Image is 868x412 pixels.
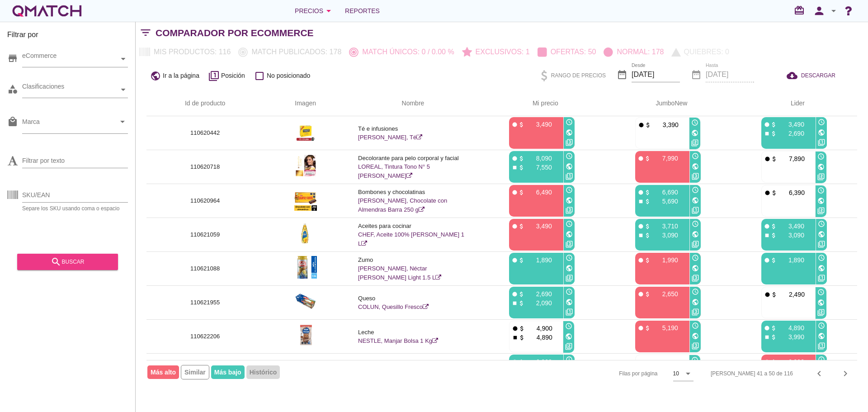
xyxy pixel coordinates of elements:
[651,231,678,240] p: 3,090
[770,334,777,341] i: attach_money
[358,154,468,163] p: Decolorante para pelo corporal y facial
[566,139,573,146] i: filter_3
[644,155,651,162] i: attach_money
[683,368,693,379] i: arrow_drop_down
[777,129,804,138] p: 2,690
[818,356,825,363] i: access_time
[777,256,804,265] p: 1,890
[566,231,573,238] i: public
[566,288,573,295] i: access_time
[358,124,468,133] p: Té e infusiones
[156,26,314,40] h2: Comparador por eCommerce
[673,369,679,378] div: 10
[770,257,777,264] i: attach_money
[692,163,699,170] i: public
[525,222,552,231] p: 3,490
[777,323,804,332] p: 4,890
[518,223,525,230] i: attach_money
[150,71,161,81] i: public
[294,154,317,177] img: 110620718_3.jpg
[358,294,468,303] p: Queso
[359,47,454,57] p: Match únicos: 0 / 0.00 %
[691,119,698,126] i: access_time
[511,155,518,162] i: fiber_manual_record
[7,84,18,95] i: category
[512,334,519,341] i: stop
[358,265,441,281] a: [PERSON_NAME], Néctar [PERSON_NAME] Light 1.5 L
[525,324,552,333] p: 4,900
[566,207,573,214] i: filter_3
[810,5,828,17] i: person
[605,91,731,116] th: JumboNew: Not sorted. Activate to sort ascending.
[645,359,651,366] i: attach_money
[692,197,699,204] i: public
[777,222,804,231] p: 3,490
[778,290,805,299] p: 2,490
[638,122,645,128] i: fiber_manual_record
[511,223,518,230] i: fiber_manual_record
[7,53,18,64] i: store
[818,275,825,282] i: filter_1
[637,257,644,264] i: fiber_manual_record
[511,359,518,365] i: fiber_manual_record
[525,120,552,129] p: 3,490
[512,325,519,332] i: fiber_manual_record
[817,187,825,194] i: access_time
[7,116,18,127] i: local_mall
[692,241,699,248] i: filter_2
[644,198,651,205] i: attach_money
[566,254,573,261] i: access_time
[358,328,468,337] p: Leche
[644,232,651,239] i: attach_money
[787,70,801,81] i: cloud_download
[818,342,825,350] i: filter_1
[651,197,678,206] p: 5,690
[518,164,525,171] i: attach_money
[692,298,699,306] i: public
[511,121,518,128] i: fiber_manual_record
[711,369,793,378] div: [PERSON_NAME] 41 a 50 de 116
[566,118,573,126] i: access_time
[525,289,552,298] p: 2,690
[637,232,644,239] i: stop
[525,298,552,308] p: 2,090
[632,67,680,82] input: Desde
[294,256,317,279] img: 110621088_3.jpg
[779,67,843,84] button: DESCARGAR
[358,197,447,213] a: [PERSON_NAME], Chocolate con Almendras Barra 250 g
[17,254,118,270] button: buscar
[644,223,651,230] i: attach_money
[519,334,525,341] i: attach_money
[479,91,605,116] th: Mi precio: Not sorted. Activate to sort ascending.
[637,291,644,298] i: fiber_manual_record
[777,332,804,341] p: 3,990
[637,223,644,230] i: fiber_manual_record
[818,220,825,227] i: access_time
[518,189,525,196] i: attach_money
[525,163,552,172] p: 7,550
[157,264,253,273] p: 110621088
[651,289,678,298] p: 2,650
[777,231,804,240] p: 3,090
[511,291,518,298] i: fiber_manual_record
[566,129,573,136] i: public
[22,206,128,211] div: Separe los SKU usando coma o espacio
[458,44,534,60] button: Exclusivos: 1
[24,256,111,267] div: buscar
[51,256,61,267] i: search
[692,207,699,214] i: filter_1
[208,71,219,81] i: filter_1
[764,359,770,365] i: fiber_manual_record
[817,299,825,306] i: public
[764,334,770,341] i: stop
[764,232,770,239] i: stop
[566,265,573,272] i: public
[817,197,825,204] i: public
[637,155,644,162] i: fiber_manual_record
[840,368,851,379] i: chevron_right
[818,265,825,272] i: public
[518,300,525,307] i: attach_money
[181,365,209,379] span: Similar
[294,358,317,380] img: 110622482_3.jpg
[358,188,468,197] p: Bombones y chocolatinas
